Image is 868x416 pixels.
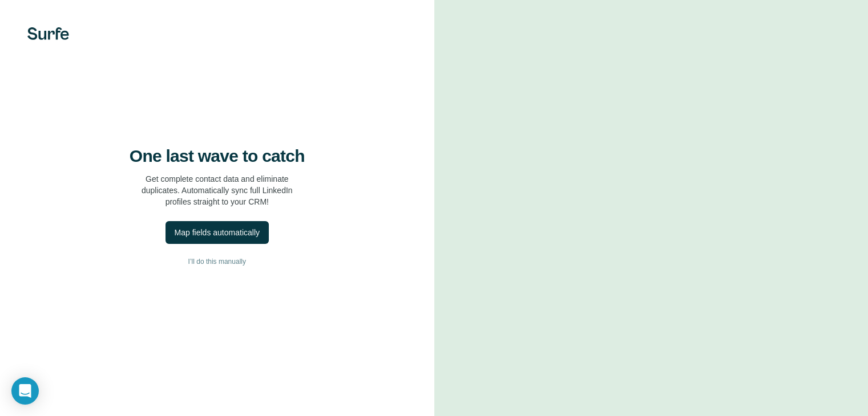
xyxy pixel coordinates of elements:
[165,221,269,244] button: Map fields automatically
[11,377,39,405] div: Open Intercom Messenger
[27,27,69,40] img: Surfe's logo
[188,256,246,267] span: I’ll do this manually
[23,253,411,270] button: I’ll do this manually
[130,146,305,166] h4: One last wave to catch
[142,173,293,207] p: Get complete contact data and eliminate duplicates. Automatically sync full LinkedIn profiles str...
[175,227,260,238] div: Map fields automatically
